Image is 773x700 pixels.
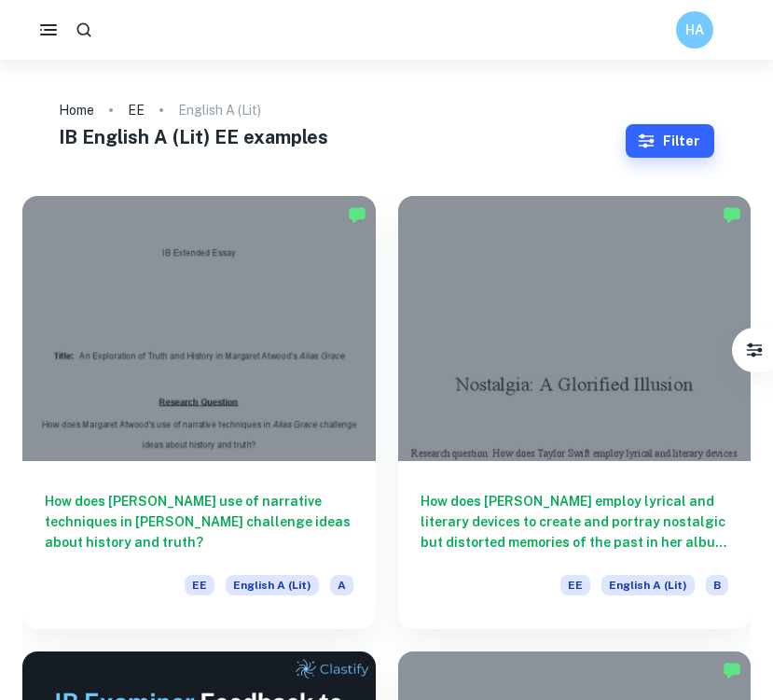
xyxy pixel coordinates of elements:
img: Marked [723,661,741,679]
span: A [330,575,353,595]
h1: IB English A (Lit) EE examples [59,123,626,151]
p: English A (Lit) [178,100,261,120]
button: HA [676,11,713,49]
button: Filter [626,124,714,158]
a: EE [128,97,145,123]
img: Marked [348,205,366,224]
h6: How does [PERSON_NAME] employ lyrical and literary devices to create and portray nostalgic but di... [421,491,729,553]
button: Filter [736,331,773,369]
a: How does [PERSON_NAME] use of narrative techniques in [PERSON_NAME] challenge ideas about history... [22,196,376,629]
span: EE [560,575,590,595]
h6: How does [PERSON_NAME] use of narrative techniques in [PERSON_NAME] challenge ideas about history... [45,491,353,553]
span: English A (Lit) [601,575,695,595]
span: EE [185,575,214,595]
img: Marked [723,205,741,224]
a: Home [59,97,94,123]
span: English A (Lit) [226,575,319,595]
a: How does [PERSON_NAME] employ lyrical and literary devices to create and portray nostalgic but di... [398,196,752,629]
span: B [706,575,728,595]
h6: HA [684,20,706,40]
